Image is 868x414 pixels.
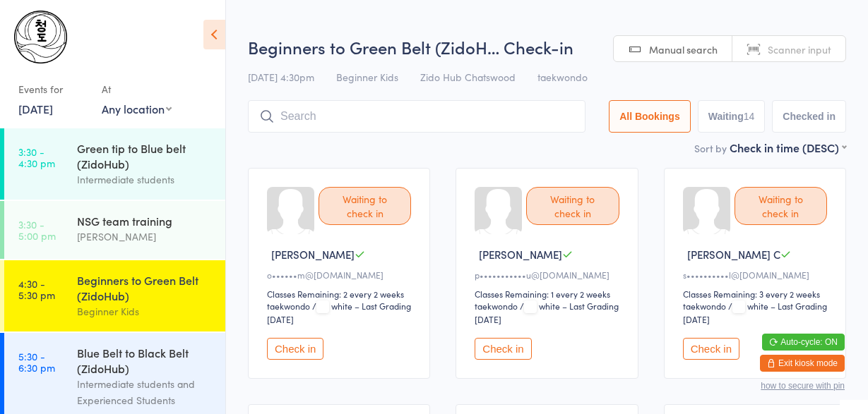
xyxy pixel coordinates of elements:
[102,78,172,101] div: At
[14,11,67,63] img: Chungdo Taekwondo
[248,35,846,59] h2: Beginners to Green Belt (ZidoH… Check-in
[18,101,53,116] a: [DATE]
[420,70,516,84] span: Zido Hub Chatswood
[77,140,213,171] div: Green tip to Blue belt (ZidoHub)
[683,269,831,281] div: s••••••••••l@[DOMAIN_NAME]
[683,300,726,312] div: taekwondo
[248,70,314,84] span: [DATE] 4:30pm
[267,288,415,300] div: Classes Remaining: 2 every 2 weeks
[4,201,225,259] a: 3:30 -5:00 pmNSG team training[PERSON_NAME]
[18,78,88,101] div: Events for
[248,100,585,133] input: Search
[77,303,213,319] div: Beginner Kids
[694,141,727,155] label: Sort by
[18,278,55,300] time: 4:30 - 5:30 pm
[475,269,623,281] div: p•••••••••••u@[DOMAIN_NAME]
[102,101,172,116] div: Any location
[537,70,588,84] span: taekwondo
[475,300,619,325] span: / white – Last Grading [DATE]
[77,345,213,376] div: Blue Belt to Black Belt (ZidoHub)
[683,300,827,325] span: / white – Last Grading [DATE]
[18,146,55,169] time: 3:30 - 4:30 pm
[271,247,355,262] span: [PERSON_NAME]
[475,338,531,360] button: Check in
[18,351,55,373] time: 5:30 - 6:30 pm
[475,288,623,300] div: Classes Remaining: 1 every 2 weeks
[475,300,518,312] div: taekwondo
[77,171,213,188] div: Intermediate students
[267,300,310,312] div: taekwondo
[479,247,562,262] span: [PERSON_NAME]
[77,376,213,408] div: Intermediate students and Experienced Students
[687,247,780,262] span: [PERSON_NAME] C
[609,100,691,133] button: All Bookings
[336,70,398,84] span: Beginner Kids
[762,334,845,351] button: Auto-cycle: ON
[267,338,323,360] button: Check in
[319,187,411,225] div: Waiting to check in
[730,140,846,155] div: Check in time (DESC)
[744,111,755,122] div: 14
[772,100,846,133] button: Checked in
[77,229,213,245] div: [PERSON_NAME]
[683,338,739,360] button: Check in
[77,213,213,229] div: NSG team training
[526,187,619,225] div: Waiting to check in
[768,42,831,56] span: Scanner input
[267,269,415,281] div: o••••••m@[DOMAIN_NAME]
[760,355,845,372] button: Exit kiosk mode
[649,42,718,56] span: Manual search
[4,260,225,331] a: 4:30 -5:30 pmBeginners to Green Belt (ZidoHub)Beginner Kids
[267,300,411,325] span: / white – Last Grading [DATE]
[4,128,225,200] a: 3:30 -4:30 pmGreen tip to Blue belt (ZidoHub)Intermediate students
[761,381,845,391] button: how to secure with pin
[683,288,831,300] div: Classes Remaining: 3 every 2 weeks
[698,100,766,133] button: Waiting14
[735,187,827,225] div: Waiting to check in
[18,219,56,241] time: 3:30 - 5:00 pm
[77,272,213,303] div: Beginners to Green Belt (ZidoHub)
